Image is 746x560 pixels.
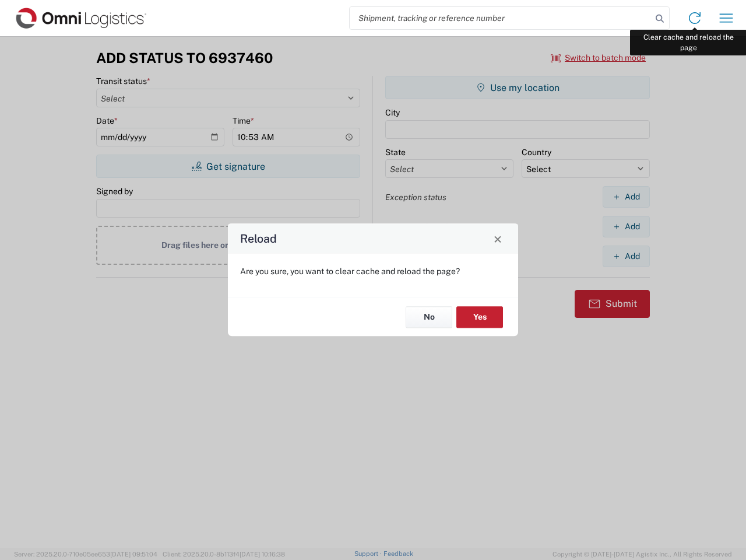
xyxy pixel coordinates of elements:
button: Close [490,230,506,247]
p: Are you sure, you want to clear cache and reload the page? [240,266,506,276]
button: Yes [456,306,503,328]
input: Shipment, tracking or reference number [350,7,652,29]
h4: Reload [240,230,277,247]
button: No [406,306,452,328]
